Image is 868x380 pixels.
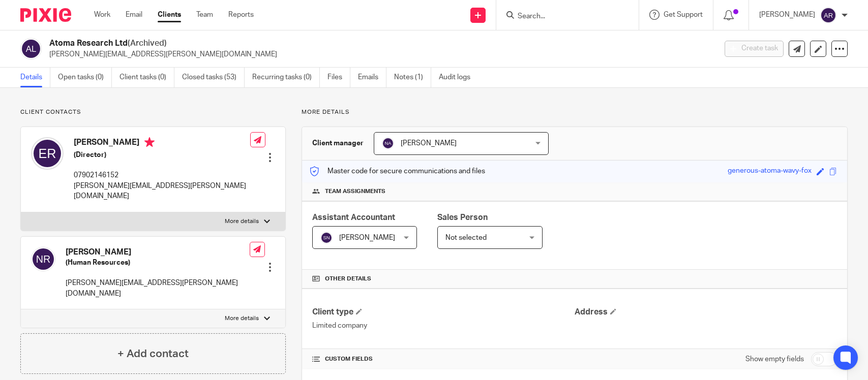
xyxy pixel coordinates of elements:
span: (Archived) [128,39,167,47]
a: Emails [358,68,386,87]
p: [PERSON_NAME][EMAIL_ADDRESS][PERSON_NAME][DOMAIN_NAME] [66,278,250,299]
button: Create task [725,41,784,57]
a: Notes (1) [394,68,431,87]
a: Files [327,68,350,87]
a: Details [20,68,50,87]
a: Reports [228,10,254,20]
h4: Address [575,307,837,318]
h5: (Human Resources) [66,258,250,268]
span: Assistant Accountant [312,213,395,221]
span: [PERSON_NAME] [339,234,395,241]
p: [PERSON_NAME] [759,10,815,20]
h4: [PERSON_NAME] [66,247,250,258]
p: [PERSON_NAME][EMAIL_ADDRESS][PERSON_NAME][DOMAIN_NAME] [74,181,250,202]
div: generous-atoma-wavy-fox [728,166,812,177]
a: Work [94,10,110,20]
span: Get Support [664,11,703,18]
img: svg%3E [820,7,836,23]
label: Show empty fields [745,354,804,364]
h4: CUSTOM FIELDS [312,355,575,363]
a: Team [196,10,213,20]
p: More details [302,108,848,116]
h3: Client manager [312,138,364,148]
span: [PERSON_NAME] [401,140,457,147]
h5: (Director) [74,150,250,160]
img: Pixie [20,8,71,22]
p: 07902146152 [74,170,250,180]
span: Sales Person [437,213,488,221]
p: Master code for secure communications and files [310,166,485,176]
img: svg%3E [20,38,42,59]
p: More details [225,217,259,226]
span: Not selected [445,234,487,241]
span: Team assignments [325,187,385,196]
h4: Client type [312,307,575,318]
p: [PERSON_NAME][EMAIL_ADDRESS][PERSON_NAME][DOMAIN_NAME] [49,49,709,59]
img: svg%3E [31,137,64,170]
a: Open tasks (0) [58,68,112,87]
h4: [PERSON_NAME] [74,137,250,150]
img: svg%3E [320,232,333,244]
input: Search [517,12,608,21]
span: Other details [325,275,371,283]
a: Closed tasks (53) [182,68,245,87]
h2: Atoma Research Ltd [49,38,577,49]
p: Client contacts [20,108,286,116]
img: svg%3E [382,137,394,149]
img: svg%3E [31,247,55,271]
a: Recurring tasks (0) [252,68,320,87]
p: Limited company [312,321,575,331]
h4: + Add contact [117,346,189,362]
i: Primary [144,137,155,147]
a: Email [126,10,142,20]
a: Audit logs [439,68,478,87]
p: More details [225,314,259,323]
a: Client tasks (0) [119,68,174,87]
a: Clients [158,10,181,20]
